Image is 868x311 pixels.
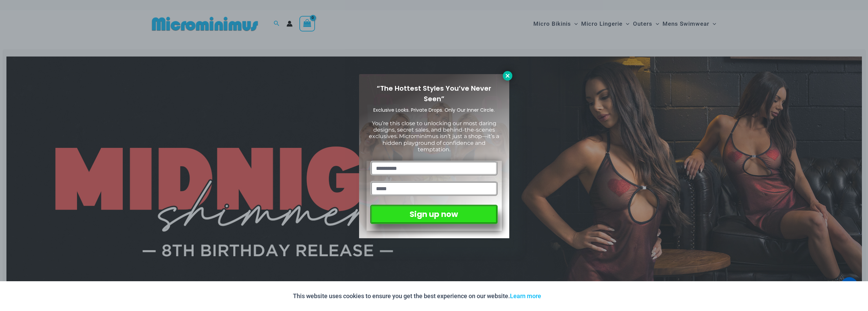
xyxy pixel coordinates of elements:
[503,71,512,81] button: Close
[510,292,541,299] a: Learn more
[377,84,491,104] span: “The Hottest Styles You’ve Never Seen”
[293,291,541,301] p: This website uses cookies to ensure you get the best experience on our website.
[370,205,497,224] button: Sign up now
[546,288,575,304] button: Accept
[373,107,495,113] span: Exclusive Looks. Private Drops. Only Our Inner Circle.
[369,120,499,153] span: You’re this close to unlocking our most daring designs, secret sales, and behind-the-scenes exclu...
